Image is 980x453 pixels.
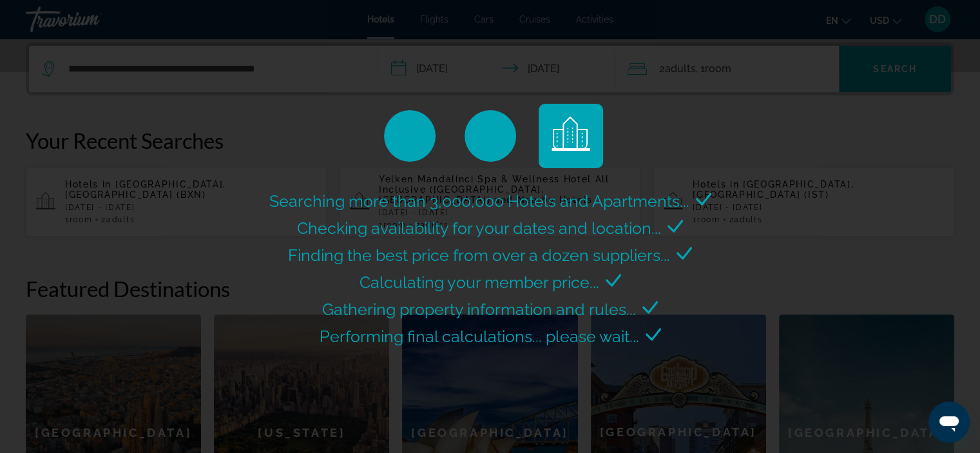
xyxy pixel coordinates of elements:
span: Gathering property information and rules... [322,300,636,319]
span: Finding the best price from over a dozen suppliers... [288,246,670,265]
iframe: Кнопка запуска окна обмена сообщениями [928,401,970,443]
span: Searching more than 3,000,000 Hotels and Apartments... [269,191,689,211]
span: Checking availability for your dates and location... [297,218,661,238]
span: Performing final calculations... please wait... [320,327,639,346]
span: Calculating your member price... [360,273,599,292]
